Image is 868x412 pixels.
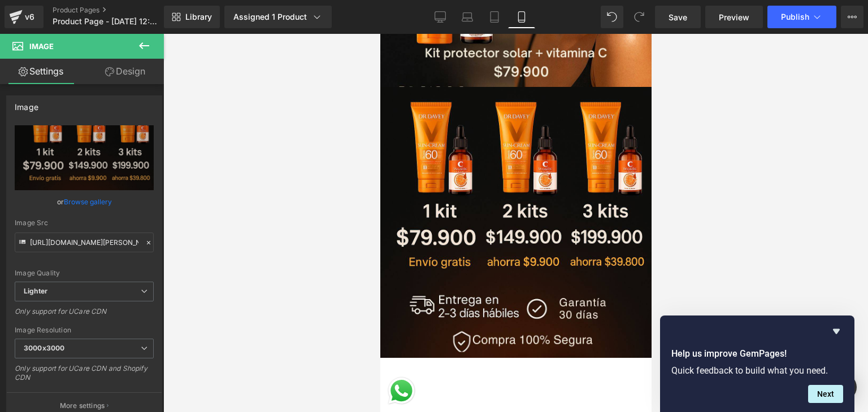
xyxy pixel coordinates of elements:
button: More [841,6,863,28]
div: Open WhatsApp chat [6,341,37,372]
a: Design [84,59,166,84]
button: Next question [808,385,843,403]
button: Redo [628,6,650,28]
span: Save [669,11,687,23]
button: Hide survey [830,325,843,338]
a: Browse gallery [64,192,112,212]
p: More settings [60,401,105,411]
b: Lighter [24,287,47,295]
span: Preview [719,11,749,23]
input: Link [15,233,154,252]
span: Library [185,12,212,22]
div: v6 [23,10,37,24]
b: 3000x3000 [24,344,64,352]
p: Quick feedback to build what you need. [671,365,843,376]
button: Undo [601,6,623,28]
div: Image [15,96,38,112]
div: Image Quality [15,269,154,277]
span: Product Page - [DATE] 12:54:57 [53,17,161,26]
div: Image Resolution [15,326,154,334]
h2: Help us improve GemPages! [671,347,843,361]
div: Image Src [15,219,154,227]
a: Send a message via WhatsApp [6,341,37,372]
span: Image [29,42,54,51]
a: Mobile [508,6,535,28]
div: Only support for UCare CDN [15,307,154,323]
a: New Library [164,6,220,28]
div: Only support for UCare CDN and Shopify CDN [15,364,154,389]
a: Preview [705,6,763,28]
a: Desktop [427,6,454,28]
div: Assigned 1 Product [233,11,323,23]
a: Tablet [481,6,508,28]
div: Help us improve GemPages! [671,325,843,403]
span: Publish [781,12,809,21]
a: Laptop [454,6,481,28]
div: or [15,196,154,208]
a: Product Pages [53,6,183,15]
a: v6 [5,6,44,28]
button: Publish [767,6,836,28]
